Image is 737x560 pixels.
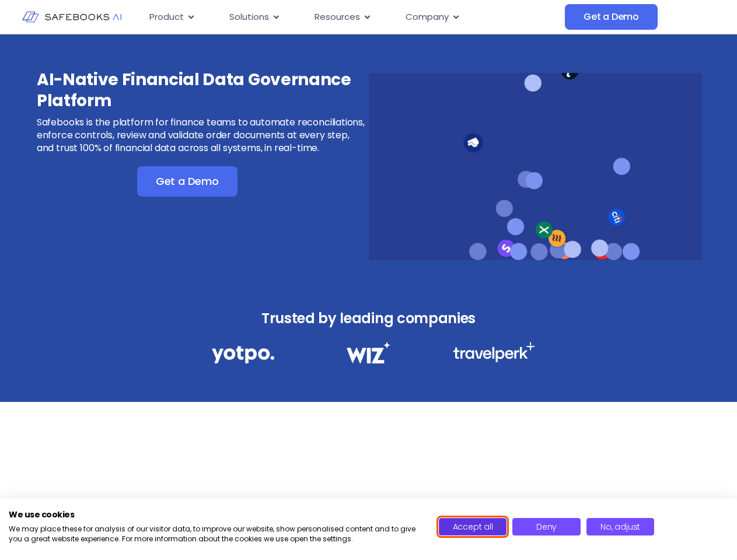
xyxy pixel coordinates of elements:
[584,11,639,23] span: Get a Demo
[453,342,535,362] img: Financial Data Governance 3
[186,307,551,330] h3: Trusted by leading companies
[536,521,557,533] span: Deny
[315,10,360,24] span: Resources
[406,10,449,24] span: Company
[9,509,421,520] h2: We use cookies
[140,6,565,29] div: Menu Toggle
[341,342,396,363] img: Financial Data Governance 2
[37,69,367,111] h3: AI-Native Financial Data Governance Platform
[229,10,269,24] span: Solutions
[137,166,237,197] a: Get a Demo
[212,342,274,367] img: Financial Data Governance 1
[37,116,367,155] p: Safebooks is the platform for finance teams to automate reconciliations, enforce controls, review...
[512,518,581,535] button: Deny all cookies
[453,521,493,533] span: Accept all
[156,176,219,187] span: Get a Demo
[600,521,640,533] span: No, adjust
[439,518,507,535] button: Accept all cookies
[565,4,658,30] a: Get a Demo
[9,524,421,544] p: We may place these for analysis of our visitor data, to improve our website, show personalised co...
[140,6,565,29] nav: Menu
[586,518,655,535] button: Adjust cookie preferences
[149,10,184,24] span: Product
